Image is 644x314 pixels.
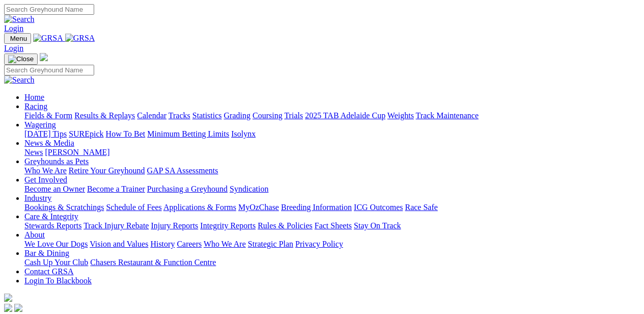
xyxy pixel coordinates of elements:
div: Greyhounds as Pets [24,166,640,175]
a: Schedule of Fees [106,203,161,212]
div: Wagering [24,129,640,139]
a: Calendar [137,111,166,120]
a: Rules & Policies [258,221,313,230]
a: News & Media [24,139,74,147]
a: Login To Blackbook [24,276,92,285]
a: Weights [387,111,414,120]
a: MyOzChase [238,203,279,212]
a: 2025 TAB Adelaide Cup [305,111,385,120]
span: Menu [10,35,27,42]
a: Industry [24,194,51,202]
input: Search [4,65,94,75]
a: Greyhounds as Pets [24,157,89,166]
a: Fields & Form [24,111,72,120]
div: Get Involved [24,185,640,194]
a: Vision and Values [90,240,148,248]
a: Privacy Policy [295,240,343,248]
div: About [24,240,640,249]
a: [PERSON_NAME] [45,148,109,156]
a: Injury Reports [151,221,198,230]
a: Wagering [24,120,56,129]
a: Stewards Reports [24,221,81,230]
a: Applications & Forms [163,203,236,212]
a: Grading [224,111,250,120]
a: Get Involved [24,175,67,184]
div: Care & Integrity [24,221,640,230]
a: [DATE] Tips [24,129,67,138]
a: Cash Up Your Club [24,258,88,267]
a: Results & Replays [74,111,135,120]
img: facebook.svg [4,304,12,312]
a: Become an Owner [24,185,85,193]
a: Integrity Reports [200,221,256,230]
a: Chasers Restaurant & Function Centre [90,258,216,267]
a: News [24,148,43,156]
a: Track Maintenance [416,111,479,120]
a: Isolynx [231,129,256,138]
a: How To Bet [106,129,146,138]
input: Search [4,4,94,15]
a: Retire Your Greyhound [69,166,145,175]
a: Who We Are [24,166,67,175]
a: Racing [24,102,47,111]
a: Syndication [230,185,268,193]
a: Strategic Plan [248,240,293,248]
a: Care & Integrity [24,212,78,221]
a: ICG Outcomes [354,203,403,212]
a: Login [4,44,23,53]
img: logo-grsa-white.png [40,53,48,61]
a: Login [4,24,23,33]
a: GAP SA Assessments [147,166,218,175]
a: Tracks [169,111,190,120]
a: Minimum Betting Limits [147,129,229,138]
a: We Love Our Dogs [24,240,88,248]
img: GRSA [33,34,63,43]
a: Bookings & Scratchings [24,203,104,212]
a: Home [24,93,44,101]
a: Careers [177,240,202,248]
a: Who We Are [204,240,246,248]
a: Contact GRSA [24,267,73,276]
a: Fact Sheets [315,221,352,230]
div: Industry [24,203,640,212]
a: Coursing [253,111,283,120]
button: Toggle navigation [4,33,31,44]
a: Track Injury Rebate [83,221,149,230]
div: Racing [24,111,640,120]
img: twitter.svg [14,304,22,312]
img: GRSA [65,34,95,43]
a: Stay On Track [354,221,401,230]
div: Bar & Dining [24,258,640,267]
a: Trials [284,111,303,120]
a: Become a Trainer [87,185,145,193]
a: SUREpick [69,129,103,138]
a: About [24,230,45,239]
a: History [150,240,175,248]
a: Purchasing a Greyhound [147,185,228,193]
a: Breeding Information [281,203,352,212]
a: Statistics [192,111,222,120]
img: Close [8,55,34,63]
button: Toggle navigation [4,54,38,65]
a: Race Safe [405,203,437,212]
a: Bar & Dining [24,249,69,257]
img: logo-grsa-white.png [4,294,12,302]
img: Search [4,75,35,85]
div: News & Media [24,148,640,157]
img: Search [4,15,35,24]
